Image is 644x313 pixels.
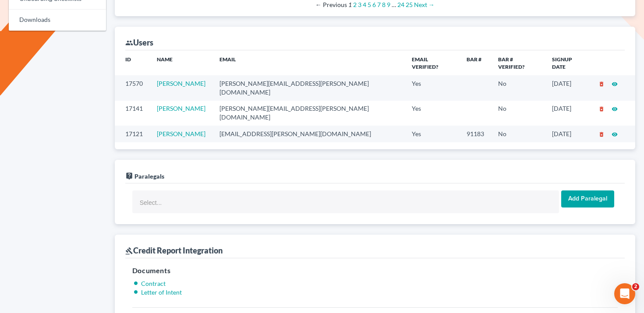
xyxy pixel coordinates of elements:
[561,190,614,208] input: Add Paralegal
[141,280,166,287] a: Contract
[157,80,205,87] a: [PERSON_NAME]
[157,105,205,112] a: [PERSON_NAME]
[125,247,133,255] i: gavel
[134,172,164,180] span: Paralegals
[545,126,591,142] td: [DATE]
[406,1,413,8] a: Page 25
[598,81,605,87] i: delete_forever
[491,101,545,126] td: No
[150,50,212,75] th: Name
[372,1,376,8] a: Page 6
[125,39,133,47] i: group
[545,75,591,100] td: [DATE]
[353,1,357,8] a: Page 2
[125,245,223,256] div: Credit Report Integration
[598,131,605,137] i: delete_forever
[405,75,460,100] td: Yes
[132,0,618,9] div: Pagination
[612,80,618,87] a: visibility
[491,75,545,100] td: No
[460,126,491,142] td: 91183
[545,50,591,75] th: Signup Date
[387,1,390,8] a: Page 9
[141,288,182,296] a: Letter of Intent
[212,101,405,126] td: [PERSON_NAME][EMAIL_ADDRESS][PERSON_NAME][DOMAIN_NAME]
[382,1,386,8] a: Page 8
[157,130,205,137] a: [PERSON_NAME]
[115,101,150,126] td: 17141
[491,126,545,142] td: No
[598,80,605,87] a: delete_forever
[125,172,133,180] i: live_help
[115,50,150,75] th: ID
[612,81,618,87] i: visibility
[368,1,371,8] a: Page 5
[545,101,591,126] td: [DATE]
[125,37,153,48] div: Users
[598,130,605,137] a: delete_forever
[115,75,150,100] td: 17570
[9,10,106,31] a: Downloads
[598,106,605,112] i: delete_forever
[405,101,460,126] td: Yes
[491,50,545,75] th: Bar # Verified?
[414,1,435,8] a: Next page
[405,50,460,75] th: Email Verified?
[212,126,405,142] td: [EMAIL_ADDRESS][PERSON_NAME][DOMAIN_NAME]
[348,1,352,8] em: Page 1
[315,1,347,8] span: Previous page
[397,1,404,8] a: Page 24
[598,105,605,112] a: delete_forever
[132,265,618,276] h5: Documents
[632,283,639,290] span: 2
[363,1,366,8] a: Page 4
[612,105,618,112] a: visibility
[460,50,491,75] th: Bar #
[392,1,396,8] span: …
[612,130,618,137] a: visibility
[212,75,405,100] td: [PERSON_NAME][EMAIL_ADDRESS][PERSON_NAME][DOMAIN_NAME]
[614,283,635,304] iframe: Intercom live chat
[612,131,618,137] i: visibility
[212,50,405,75] th: Email
[612,106,618,112] i: visibility
[115,126,150,142] td: 17121
[377,1,381,8] a: Page 7
[358,1,361,8] a: Page 3
[405,126,460,142] td: Yes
